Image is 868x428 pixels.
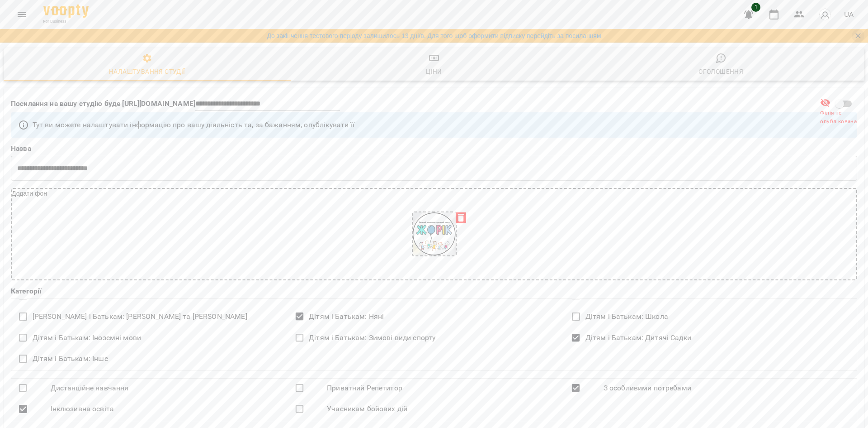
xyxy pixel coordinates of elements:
span: Учасникам бойових дій [327,404,407,414]
button: Закрити сповіщення [852,29,864,42]
p: Посилання на вашу студію буде [URL][DOMAIN_NAME] [11,98,195,109]
a: До закінчення тестового періоду залишилось 13 дні/в. Для того щоб оформити підписку перейдіть за ... [267,31,601,40]
div: Оголошення [698,66,743,77]
label: Назва [11,145,857,152]
span: Інклюзивна освіта [51,404,114,414]
span: UA [844,10,854,19]
span: Дітям і Батькам: Дитячі Садки [585,332,691,343]
div: Ціни [426,66,442,77]
p: Тут ви можете налаштувати інформацію про вашу діяльність та, за бажанням, опублікувати її [33,120,354,130]
span: З особливими потребами [604,383,691,394]
label: Категорії [11,288,857,295]
span: Дітям і Батькам: Інше [33,353,108,364]
img: 0e44eed12610469949d3ca8a76b4ac79.jpg [413,212,456,255]
span: For Business [43,19,89,24]
span: Дітям і Батькам: Зимові види спорту [309,332,435,343]
button: UA [840,6,857,23]
img: Voopty Logo [43,5,89,18]
span: Дітям і Батькам: Іноземні мови [33,332,141,343]
span: Дітям і Батькам: Школа [585,311,668,322]
span: Дистанційне навчання [51,383,129,394]
span: 1 [751,3,760,12]
button: Menu [11,4,33,25]
span: Приватний Репетитор [327,383,402,394]
span: [PERSON_NAME] і Батькам: [PERSON_NAME] та [PERSON_NAME] [33,311,247,322]
img: avatar_s.png [819,8,831,21]
div: Налаштування студії [109,66,185,77]
span: Дітям і Батькам: Няні [309,311,384,322]
span: Філія не опублікована [820,109,865,126]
